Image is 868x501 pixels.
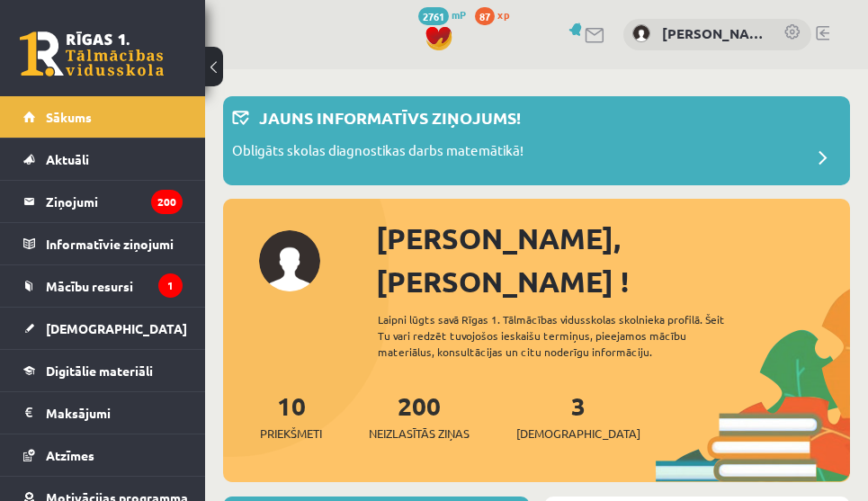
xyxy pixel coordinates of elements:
img: Toms Kristians Eglītis [632,24,650,42]
legend: Ziņojumi [46,181,183,222]
a: Digitālie materiāli [23,350,183,391]
p: Obligāts skolas diagnostikas darbs matemātikā! [232,140,523,166]
div: [PERSON_NAME], [PERSON_NAME] ! [376,217,850,303]
a: [PERSON_NAME] [662,23,765,44]
span: Aktuāli [46,151,89,167]
p: Jauns informatīvs ziņojums! [259,105,521,130]
legend: Informatīvie ziņojumi [46,223,183,264]
span: mP [452,7,466,22]
span: Atzīmes [46,447,94,463]
legend: Maksājumi [46,392,183,434]
a: [DEMOGRAPHIC_DATA] [23,308,183,349]
a: 2761 mP [418,7,466,22]
span: Priekšmeti [260,425,322,443]
span: [DEMOGRAPHIC_DATA] [516,425,640,443]
span: 87 [475,7,495,25]
span: Neizlasītās ziņas [369,425,470,443]
a: Ziņojumi200 [23,181,183,222]
a: Mācību resursi [23,265,183,307]
i: 200 [151,190,183,214]
span: Sākums [46,109,92,125]
a: 200Neizlasītās ziņas [369,389,470,443]
a: Rīgas 1. Tālmācības vidusskola [20,31,164,76]
a: Maksājumi [23,392,183,434]
span: Digitālie materiāli [46,362,153,379]
a: Jauns informatīvs ziņojums! Obligāts skolas diagnostikas darbs matemātikā! [232,105,841,176]
a: Sākums [23,96,183,138]
a: Aktuāli [23,139,183,180]
span: 2761 [418,7,449,25]
div: Laipni lūgts savā Rīgas 1. Tālmācības vidusskolas skolnieka profilā. Šeit Tu vari redzēt tuvojošo... [378,311,754,360]
span: [DEMOGRAPHIC_DATA] [46,320,187,336]
span: Mācību resursi [46,278,133,294]
span: xp [497,7,509,22]
a: 87 xp [475,7,518,22]
a: Atzīmes [23,434,183,476]
a: 10Priekšmeti [260,389,322,443]
i: 1 [158,273,183,298]
a: 3[DEMOGRAPHIC_DATA] [516,389,640,443]
a: Informatīvie ziņojumi1 [23,223,183,264]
